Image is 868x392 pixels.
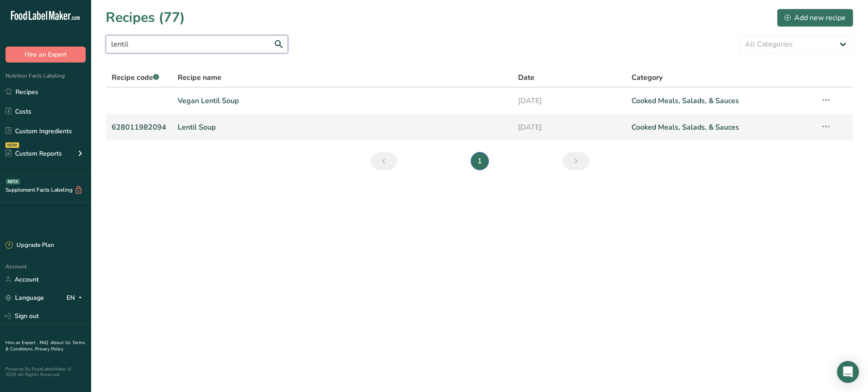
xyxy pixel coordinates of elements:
[67,293,86,303] div: EN
[632,91,810,110] a: Cooked Meals, Salads, & Sauces
[5,241,54,250] div: Upgrade Plan
[112,73,159,83] span: Recipe code
[785,12,846,23] div: Add new recipe
[837,361,859,383] div: Open Intercom Messenger
[106,7,185,28] h1: Recipes (77)
[5,47,86,63] button: Hire an Expert
[106,35,288,53] input: Search for recipe
[5,340,38,346] a: Hire an Expert .
[6,179,20,184] div: BETA
[777,9,853,27] button: Add new recipe
[5,149,62,158] div: Custom Reports
[35,346,63,352] a: Privacy Policy
[632,118,810,137] a: Cooked Meals, Salads, & Sauces
[5,290,44,306] a: Language
[370,152,397,170] a: Previous page
[518,118,621,137] a: [DATE]
[112,118,167,137] a: 628011982094
[5,340,85,352] a: Terms & Conditions .
[563,152,589,170] a: Next page
[5,366,86,377] div: Powered By FoodLabelMaker © 2025 All Rights Reserved
[518,91,621,110] a: [DATE]
[40,340,51,346] a: FAQ .
[51,340,72,346] a: About Us .
[632,72,663,83] span: Category
[178,72,221,83] span: Recipe name
[518,72,534,83] span: Date
[178,118,507,137] a: Lentil Soup
[178,91,507,110] a: Vegan Lentil Soup
[5,142,19,148] div: NEW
